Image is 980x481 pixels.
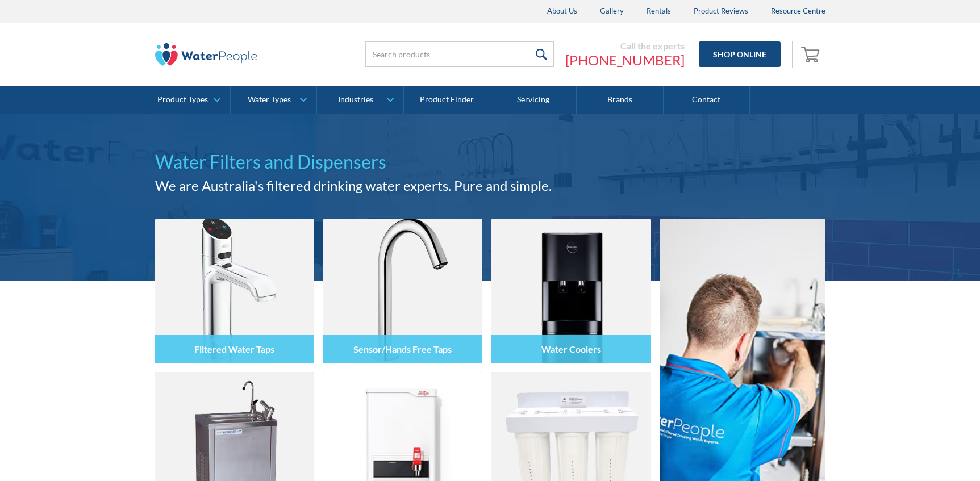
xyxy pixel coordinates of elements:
[194,344,274,354] h4: Filtered Water Taps
[338,95,373,104] div: Industries
[490,86,577,114] a: Servicing
[801,45,823,63] img: shopping cart
[231,86,316,114] a: Water Types
[565,52,685,69] a: [PHONE_NUMBER]
[157,95,208,104] div: Product Types
[353,344,452,354] h4: Sensor/Hands Free Taps
[577,86,663,114] a: Brands
[323,219,482,363] img: Sensor/Hands Free Taps
[155,219,314,363] img: Filtered Water Taps
[541,344,601,354] h4: Water Coolers
[664,86,750,114] a: Contact
[404,86,490,114] a: Product Finder
[144,86,230,114] a: Product Types
[491,219,650,363] img: Water Coolers
[565,40,685,52] div: Call the experts
[317,86,403,114] a: Industries
[365,41,554,67] input: Search products
[699,41,781,67] a: Shop Online
[155,43,257,66] img: The Water People
[248,95,291,104] div: Water Types
[798,41,825,68] a: Open cart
